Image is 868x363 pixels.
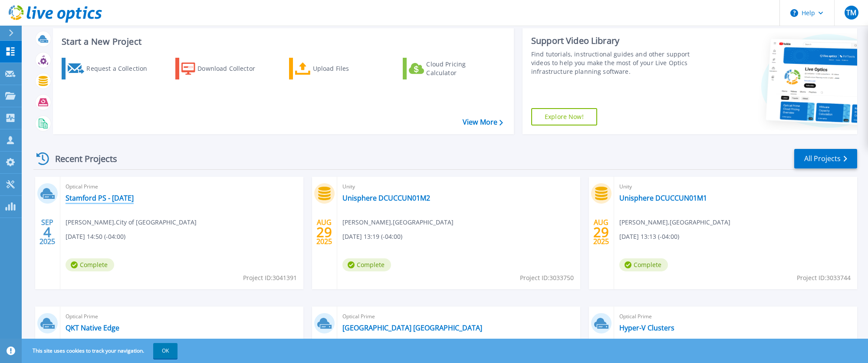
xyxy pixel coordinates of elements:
span: [DATE] 14:50 (-04:00) [66,232,125,241]
span: 4 [43,228,51,236]
a: Hyper-V Clusters [619,323,674,332]
h3: Start a New Project [62,37,503,46]
div: Upload Files [313,60,382,77]
span: [PERSON_NAME] , City of [GEOGRAPHIC_DATA] [66,218,197,227]
a: Unisphere DCUCCUN01M2 [342,194,430,202]
span: Complete [619,258,668,271]
div: Support Video Library [531,35,702,46]
span: [PERSON_NAME] , [GEOGRAPHIC_DATA] [342,218,454,227]
button: OK [153,343,178,359]
span: 29 [593,228,609,236]
a: Unisphere DCUCCUN01M1 [619,194,707,202]
span: Optical Prime [66,312,298,321]
span: Project ID: 3041391 [243,273,297,283]
span: Optical Prime [342,312,575,321]
a: Upload Files [289,58,386,79]
div: SEP 2025 [39,216,56,248]
div: Download Collector [197,60,267,77]
span: 29 [316,228,332,236]
div: Find tutorials, instructional guides and other support videos to help you make the most of your L... [531,50,702,76]
div: Recent Projects [33,148,129,169]
span: Project ID: 3033750 [520,273,574,283]
span: This site uses cookies to track your navigation. [24,343,178,359]
span: Project ID: 3033744 [797,273,851,283]
a: Request a Collection [62,58,158,79]
a: View More [463,118,503,126]
div: Request a Collection [86,60,156,77]
div: AUG 2025 [316,216,332,248]
a: [GEOGRAPHIC_DATA] [GEOGRAPHIC_DATA] [342,323,482,332]
div: AUG 2025 [593,216,609,248]
a: QKT Native Edge [66,323,119,332]
span: Optical Prime [619,312,852,321]
a: All Projects [794,149,857,168]
span: Unity [619,182,852,191]
a: Cloud Pricing Calculator [403,58,500,79]
span: [PERSON_NAME] , [GEOGRAPHIC_DATA] [619,218,730,227]
span: [DATE] 13:19 (-04:00) [342,232,402,241]
span: Complete [342,258,391,271]
span: [DATE] 13:13 (-04:00) [619,232,679,241]
span: TM [846,9,856,16]
a: Explore Now! [531,108,597,125]
span: Unity [342,182,575,191]
a: Stamford PS - [DATE] [66,194,134,202]
a: Download Collector [175,58,272,79]
span: Optical Prime [66,182,298,191]
div: Cloud Pricing Calculator [426,60,496,77]
span: Complete [66,258,114,271]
